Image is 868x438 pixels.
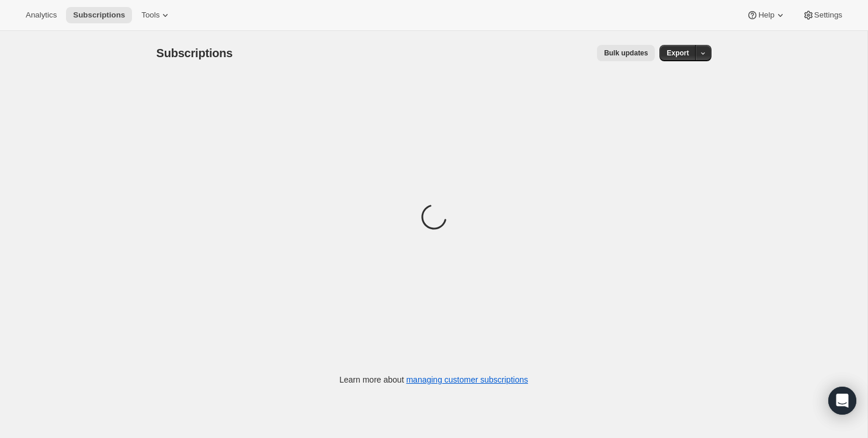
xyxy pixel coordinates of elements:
button: Help [739,7,793,23]
button: Export [659,45,696,61]
span: Bulk updates [604,48,648,58]
a: managing customer subscriptions [406,375,528,384]
p: Learn more about [339,374,528,386]
span: Export [666,48,689,58]
button: Bulk updates [597,45,655,61]
button: Tools [134,7,178,23]
span: Analytics [26,10,57,20]
button: Analytics [19,7,64,23]
div: Open Intercom Messenger [828,387,856,415]
button: Settings [796,7,849,23]
span: Settings [814,10,842,20]
span: Subscriptions [157,47,233,59]
span: Tools [141,10,159,20]
button: Subscriptions [66,7,132,23]
span: Help [758,10,774,20]
span: Subscriptions [73,10,125,20]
